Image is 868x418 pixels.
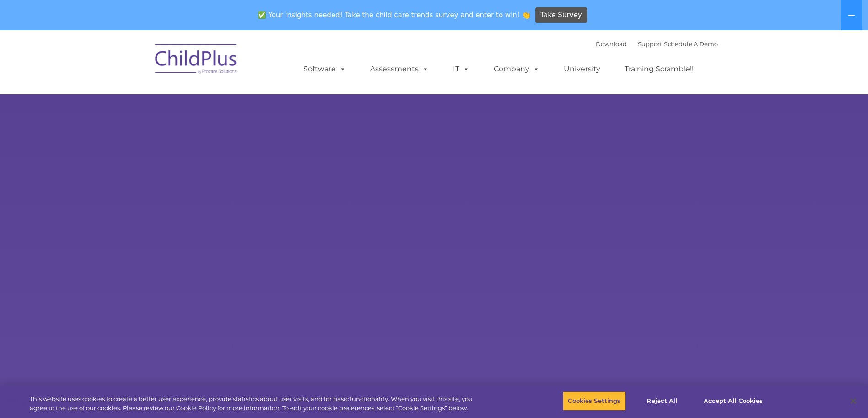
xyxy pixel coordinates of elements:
[615,60,703,78] a: Training Scramble!!
[535,7,587,23] a: Take Survey
[843,391,863,411] button: Close
[634,391,691,411] button: Reject All
[555,60,609,78] a: University
[664,40,718,48] a: Schedule A Demo
[151,38,242,83] img: ChildPlus by Procare Solutions
[444,60,479,78] a: IT
[361,60,438,78] a: Assessments
[596,40,627,48] a: Download
[596,40,718,48] font: |
[30,395,477,413] div: This website uses cookies to create a better user experience, provide statistics about user visit...
[254,6,534,24] span: ✅ Your insights needed! Take the child care trends survey and enter to win! 👏
[563,391,625,411] button: Cookies Settings
[638,40,662,48] a: Support
[540,7,582,23] span: Take Survey
[699,391,768,411] button: Accept All Cookies
[485,60,549,78] a: Company
[294,60,355,78] a: Software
